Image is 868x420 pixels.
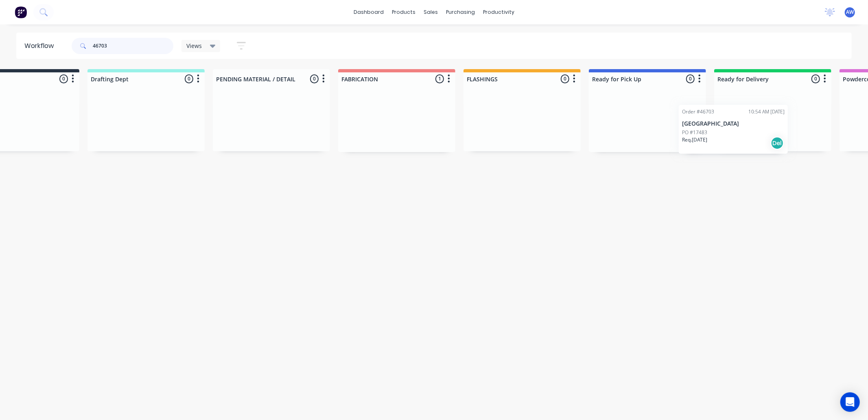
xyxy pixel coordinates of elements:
input: Search for orders... [93,38,173,54]
div: sales [420,6,442,18]
div: purchasing [442,6,479,18]
div: Open Intercom Messenger [840,392,860,412]
img: Factory [15,6,27,18]
div: productivity [479,6,518,18]
span: Views [186,41,202,50]
a: dashboard [350,6,388,18]
span: AW [846,9,854,16]
div: products [388,6,420,18]
div: Workflow [24,41,58,51]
